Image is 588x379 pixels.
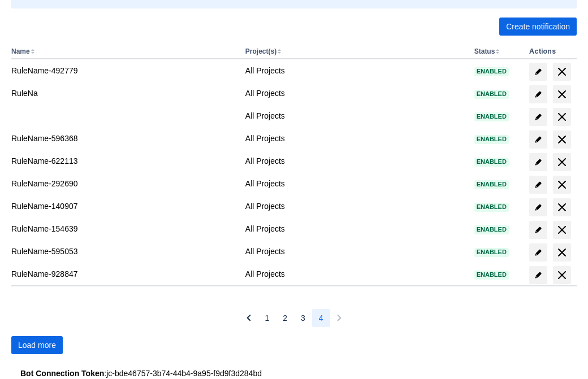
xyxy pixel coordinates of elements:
button: Status [474,47,495,55]
span: Load more [18,336,56,354]
span: edit [534,248,543,257]
span: edit [534,135,543,144]
span: delete [555,155,569,169]
span: Enabled [474,91,509,97]
button: Project(s) [245,47,276,55]
span: delete [555,268,569,282]
div: RuleName-595053 [11,246,236,257]
span: 1 [265,309,269,327]
span: Enabled [474,68,509,75]
div: RuleNa [11,88,236,99]
button: Page 3 [294,309,312,327]
div: All Projects [245,110,465,121]
span: edit [534,203,543,212]
th: Actions [525,45,577,59]
button: Page 2 [276,309,294,327]
div: All Projects [245,268,465,280]
span: delete [555,178,569,191]
div: : jc-bde46757-3b74-44b4-9a95-f9d9f3d284bd [20,368,568,379]
div: RuleName-492779 [11,65,236,76]
div: All Projects [245,246,465,257]
div: RuleName-928847 [11,268,236,280]
button: Previous [240,309,258,327]
div: RuleName-292690 [11,178,236,189]
span: edit [534,271,543,280]
span: Enabled [474,204,509,210]
span: edit [534,158,543,167]
button: Page 4 [312,309,330,327]
span: edit [534,67,543,76]
span: Create notification [506,18,570,36]
span: Enabled [474,272,509,278]
span: 3 [301,309,305,327]
span: 4 [319,309,323,327]
nav: Pagination [240,309,348,327]
div: All Projects [245,155,465,167]
div: All Projects [245,178,465,189]
strong: Bot Connection Token [20,369,104,378]
span: Enabled [474,159,509,165]
span: Enabled [474,226,509,233]
div: RuleName-154639 [11,223,236,234]
button: Name [11,47,30,55]
span: delete [555,133,569,146]
button: Load more [11,336,63,354]
button: Page 1 [258,309,276,327]
span: edit [534,112,543,121]
div: All Projects [245,133,465,144]
div: All Projects [245,201,465,212]
span: delete [555,246,569,259]
button: Next [330,309,348,327]
span: Enabled [474,181,509,188]
span: edit [534,90,543,99]
span: Enabled [474,249,509,255]
div: All Projects [245,223,465,234]
span: delete [555,201,569,214]
span: delete [555,110,569,124]
div: RuleName-596368 [11,133,236,144]
button: Create notification [499,18,577,36]
span: delete [555,65,569,79]
span: edit [534,180,543,189]
div: All Projects [245,88,465,99]
span: Enabled [474,114,509,120]
div: All Projects [245,65,465,76]
div: RuleName-622113 [11,155,236,167]
div: RuleName-140907 [11,201,236,212]
span: delete [555,223,569,237]
span: 2 [283,309,287,327]
span: edit [534,225,543,234]
span: Enabled [474,136,509,142]
span: delete [555,88,569,101]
